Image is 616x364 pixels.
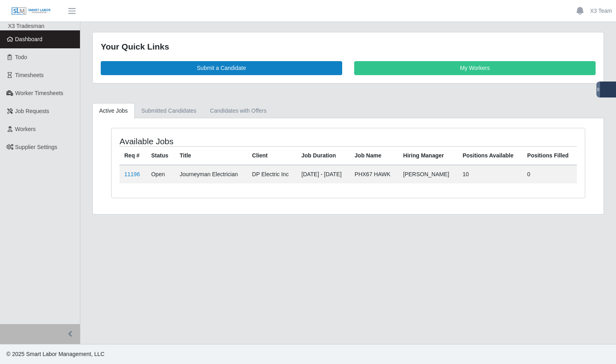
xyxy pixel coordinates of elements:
[458,165,522,183] td: 10
[350,165,398,183] td: PHX67 HAWK
[15,72,44,78] span: Timesheets
[203,103,273,119] a: Candidates with Offers
[15,108,50,114] span: Job Requests
[175,165,247,183] td: Journeyman Electrician
[522,146,577,165] th: Positions Filled
[120,146,146,165] th: Req #
[15,54,27,60] span: Todo
[8,23,44,29] span: X3 Tradesman
[11,7,51,16] img: SLM Logo
[15,90,63,96] span: Worker Timesheets
[175,146,247,165] th: Title
[297,146,350,165] th: Job Duration
[247,146,297,165] th: Client
[146,146,175,165] th: Status
[146,165,175,183] td: Open
[399,165,458,183] td: [PERSON_NAME]
[124,171,140,177] a: 11196
[522,165,577,183] td: 0
[297,165,350,183] td: [DATE] - [DATE]
[458,146,522,165] th: Positions Available
[350,146,398,165] th: Job Name
[120,136,303,146] h4: Available Jobs
[15,36,43,42] span: Dashboard
[247,165,297,183] td: DP Electric Inc
[15,144,58,150] span: Supplier Settings
[135,103,203,119] a: Submitted Candidates
[101,61,342,75] a: Submit a Candidate
[92,103,135,119] a: Active Jobs
[101,40,596,53] div: Your Quick Links
[6,351,104,357] span: © 2025 Smart Labor Management, LLC
[15,126,36,132] span: Workers
[354,61,596,75] a: My Workers
[399,146,458,165] th: Hiring Manager
[590,7,612,15] a: X3 Team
